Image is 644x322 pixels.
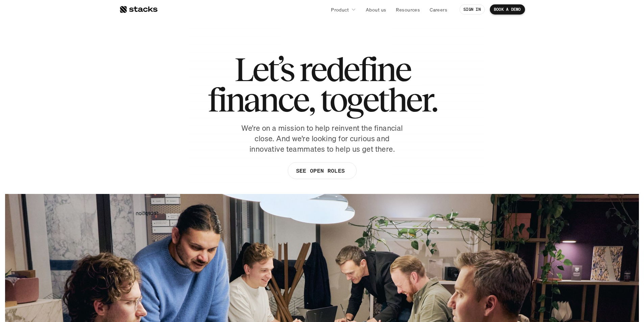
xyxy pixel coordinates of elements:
[238,123,407,154] p: We’re on a mission to help reinvent the financial close. And we’re looking for curious and innova...
[490,4,525,15] a: BOOK A DEMO
[296,166,344,176] p: SEE OPEN ROLES
[396,6,420,13] p: Resources
[362,3,390,16] a: About us
[208,54,437,115] h1: Let’s redefine finance, together.
[287,162,356,179] a: SEE OPEN ROLES
[426,3,451,16] a: Careers
[430,6,447,13] p: Careers
[331,6,349,13] p: Product
[494,7,521,12] p: BOOK A DEMO
[392,3,424,16] a: Resources
[459,4,485,15] a: SIGN IN
[463,7,481,12] p: SIGN IN
[366,6,386,13] p: About us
